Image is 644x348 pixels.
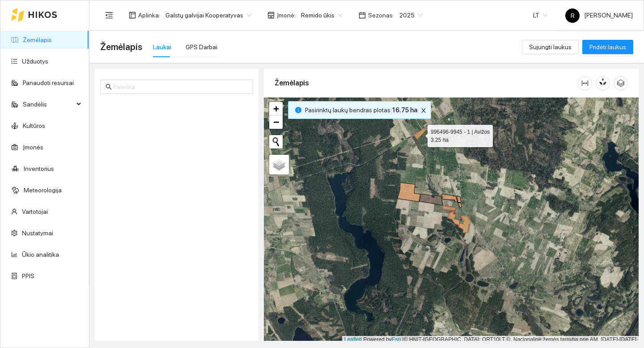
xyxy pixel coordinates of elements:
span: Pridėti laukus [589,42,626,52]
a: Pridėti laukus [582,43,633,51]
div: Laukai [153,42,171,52]
button: column-width [578,76,592,90]
a: Inventorius [24,165,54,172]
span: − [273,116,279,127]
span: Žemėlapis [100,40,142,54]
a: Zoom out [269,115,283,129]
span: search [106,84,112,90]
a: Leaflet [344,336,360,343]
span: layout [129,12,136,19]
span: Sandėlis [23,95,74,113]
button: Pridėti laukus [582,40,633,54]
span: | [402,336,404,343]
span: Galstų galvijai Kooperatyvas [165,8,251,22]
a: Vartotojai [22,208,48,215]
span: shop [267,12,275,19]
span: Aplinka : [138,10,160,20]
span: Įmonė : [277,10,296,20]
div: Žemėlapis [275,70,578,96]
a: Sujungti laukus [522,43,579,51]
a: Įmonės [23,144,43,151]
a: Layers [269,155,289,174]
a: Ūkio analitika [22,251,59,258]
input: Paieška [114,82,248,92]
a: Panaudoti resursai [23,79,74,86]
button: close [418,105,429,116]
span: calendar [359,12,366,19]
button: Initiate a new search [269,135,283,149]
span: 2025 [399,8,423,22]
button: menu-fold [100,6,118,24]
span: Pasirinktų laukų bendras plotas : [305,105,417,115]
span: close [419,107,428,114]
a: PPIS [22,272,34,280]
span: Sezonas : [368,10,394,20]
a: Užduotys [22,58,48,65]
a: Žemėlapis [23,36,52,43]
a: Kultūros [23,122,45,129]
span: + [273,103,279,114]
span: Sujungti laukus [529,42,572,52]
span: LT [533,8,547,22]
span: R [571,8,575,23]
span: info-circle [295,107,301,113]
b: 16.75 ha [392,106,417,114]
span: column-width [578,80,592,87]
a: Meteorologija [24,187,62,194]
a: Zoom in [269,102,283,115]
a: Nustatymai [22,229,53,237]
span: menu-fold [105,11,113,19]
span: [PERSON_NAME] [565,12,633,19]
div: GPS Darbai [186,42,217,52]
span: Remido ūkis [301,8,343,22]
button: Sujungti laukus [522,40,579,54]
div: | Powered by © HNIT-[GEOGRAPHIC_DATA]; ORT10LT ©, Nacionalinė žemės tarnyba prie AM, [DATE]-[DATE] [342,336,639,344]
a: Esri [392,336,401,343]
